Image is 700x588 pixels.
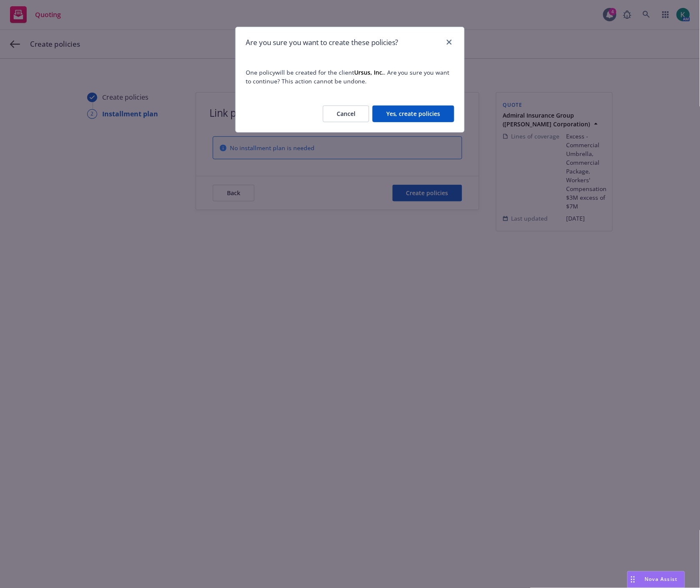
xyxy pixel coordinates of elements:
[373,106,454,122] button: Yes, create policies
[444,37,454,47] a: close
[246,68,454,85] span: One policy will be created for the client . Are you sure you want to continue? This action cannot...
[323,106,369,122] button: Cancel
[645,576,678,583] span: Nova Assist
[246,37,398,48] h1: Are you sure you want to create these policies?
[627,571,685,588] button: Nova Assist
[628,572,638,588] div: Drag to move
[354,68,384,76] strong: Ursus, Inc.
